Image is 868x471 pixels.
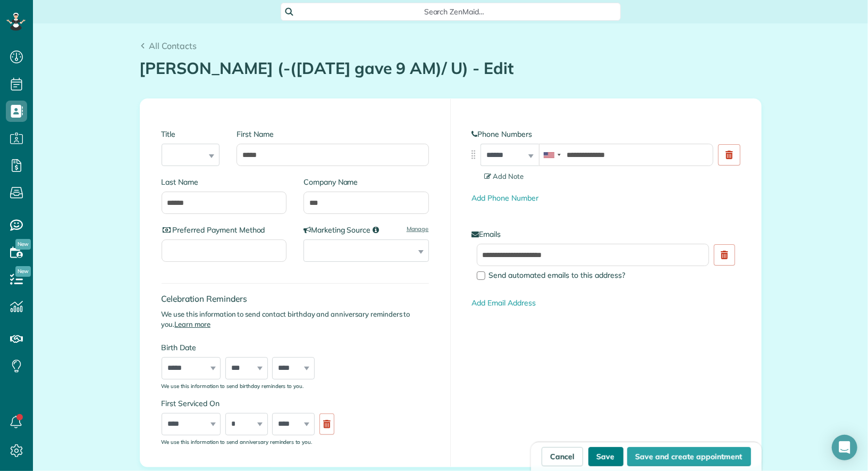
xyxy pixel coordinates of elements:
[15,239,31,250] span: New
[468,149,479,160] img: drag_indicator-119b368615184ecde3eda3c64c821f6cf29d3e2b97b89ee44bc31753036683e5.png
[149,40,197,51] span: All Contacts
[304,225,429,235] label: Marketing Source
[162,398,340,409] label: First Serviced On
[15,266,31,277] span: New
[627,447,751,466] button: Save and create appointment
[162,342,340,353] label: Birth Date
[162,309,429,329] p: We use this information to send contact birthday and anniversary reminders to you.
[162,177,287,187] label: Last Name
[489,270,626,280] span: Send automated emails to this address?
[832,435,857,460] div: Open Intercom Messenger
[472,298,536,308] a: Add Email Address
[485,172,524,180] span: Add Note
[174,320,210,328] a: Learn more
[472,229,740,239] label: Emails
[237,129,428,139] label: First Name
[162,225,287,235] label: Preferred Payment Method
[162,439,313,445] sub: We use this information to send anniversary reminders to you.
[588,447,623,466] button: Save
[540,144,564,166] div: United States: +1
[162,294,429,303] h4: Celebration Reminders
[304,177,429,187] label: Company Name
[472,193,538,203] a: Add Phone Number
[162,383,304,389] sub: We use this information to send birthday reminders to you.
[162,129,220,139] label: Title
[542,447,583,466] a: Cancel
[140,60,762,77] h1: [PERSON_NAME] (-([DATE] gave 9 AM)/ U) - Edit
[407,225,429,233] a: Manage
[140,39,197,52] a: All Contacts
[472,129,740,139] label: Phone Numbers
